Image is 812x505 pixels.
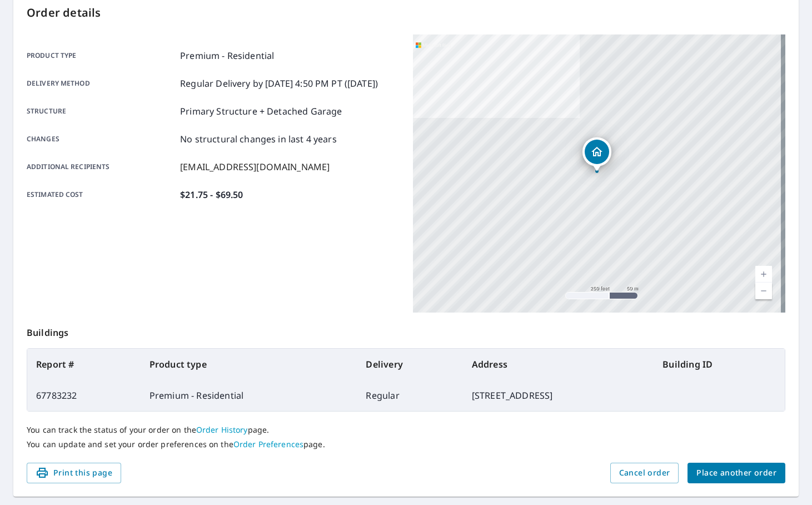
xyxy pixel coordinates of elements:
[27,439,785,449] p: You can update and set your order preferences on the page.
[463,349,654,380] th: Address
[180,49,274,62] p: Premium - Residential
[27,425,785,435] p: You can track the status of your order on the page.
[27,132,176,146] p: Changes
[582,137,611,172] div: Dropped pin, building 1, Residential property, 4500 Crawdad Ct Wilmington, NC 28405
[27,77,176,90] p: Delivery method
[27,4,785,21] p: Order details
[357,349,462,380] th: Delivery
[27,160,176,174] p: Additional recipients
[27,188,176,201] p: Estimated cost
[755,266,772,283] a: Current Level 17, Zoom In
[357,380,462,411] td: Regular
[180,188,243,201] p: $21.75 - $69.50
[27,463,121,483] button: Print this page
[27,380,141,411] td: 67783232
[654,349,785,380] th: Building ID
[27,105,176,118] p: Structure
[755,283,772,299] a: Current Level 17, Zoom Out
[180,132,337,146] p: No structural changes in last 4 years
[233,439,303,449] a: Order Preferences
[27,313,785,348] p: Buildings
[196,424,248,435] a: Order History
[688,463,785,483] button: Place another order
[180,105,342,118] p: Primary Structure + Detached Garage
[619,466,670,480] span: Cancel order
[141,349,357,380] th: Product type
[36,466,112,480] span: Print this page
[141,380,357,411] td: Premium - Residential
[180,77,378,90] p: Regular Delivery by [DATE] 4:50 PM PT ([DATE])
[610,463,679,483] button: Cancel order
[27,49,176,62] p: Product type
[180,160,330,174] p: [EMAIL_ADDRESS][DOMAIN_NAME]
[27,349,141,380] th: Report #
[463,380,654,411] td: [STREET_ADDRESS]
[696,466,776,480] span: Place another order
